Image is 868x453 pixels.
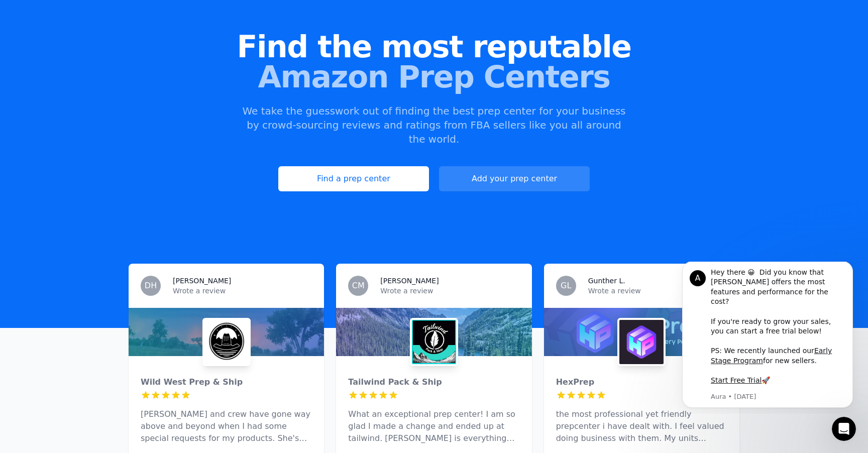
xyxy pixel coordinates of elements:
a: Add your prep center [439,166,590,191]
p: the most professional yet friendly prepcenter i have dealt with. I feel valued doing business wit... [556,408,727,444]
p: Wrote a review [588,286,727,296]
img: Tailwind Pack & Ship [412,320,456,364]
div: Message content [44,6,178,129]
iframe: Intercom notifications message [667,262,868,414]
p: We take the guesswork out of finding the best prep center for your business by crowd-sourcing rev... [241,104,627,146]
div: Profile image for Aura [23,9,39,25]
h3: [PERSON_NAME] [173,276,231,286]
a: Start Free Trial [44,115,94,123]
span: DH [145,282,157,290]
div: Hey there 😀 Did you know that [PERSON_NAME] offers the most features and performance for the cost... [44,6,178,124]
p: [PERSON_NAME] and crew have gone way above and beyond when I had some special requests for my pro... [141,408,312,444]
img: Wild West Prep & Ship [204,320,249,364]
div: Tailwind Pack & Ship [348,376,519,388]
span: Find the most reputable [16,32,852,62]
h3: Gunther L. [588,276,625,286]
img: HexPrep [619,320,664,364]
div: HexPrep [556,376,727,388]
p: Wrote a review [173,286,312,296]
span: CM [352,282,365,290]
p: What an exceptional prep center! I am so glad I made a change and ended up at tailwind. [PERSON_N... [348,408,519,444]
div: Wild West Prep & Ship [141,376,312,388]
a: Find a prep center [278,166,429,191]
p: Wrote a review [380,286,519,296]
h3: [PERSON_NAME] [380,276,439,286]
span: GL [561,282,571,290]
b: 🚀 [94,115,103,123]
p: Message from Aura, sent 4d ago [44,131,178,140]
iframe: Intercom live chat [832,417,856,441]
span: Amazon Prep Centers [16,62,852,92]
